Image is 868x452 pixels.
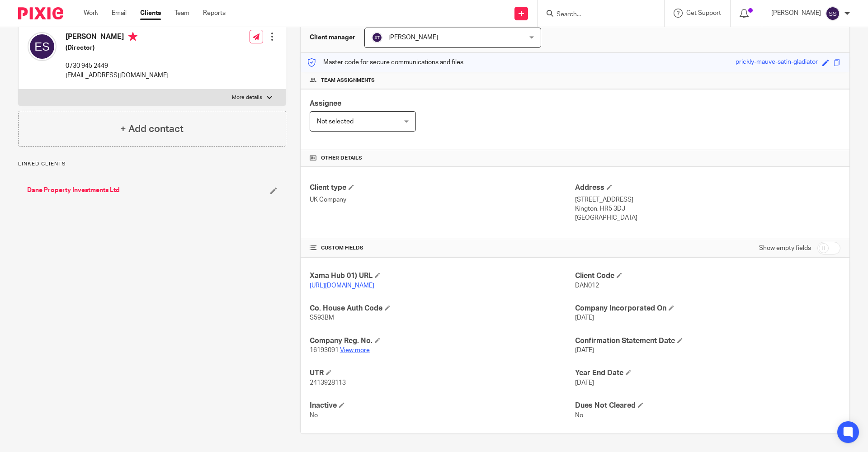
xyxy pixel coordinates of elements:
[575,204,840,213] p: Kington, HR5 3DJ
[310,401,575,410] h4: Inactive
[18,160,286,168] p: Linked clients
[310,304,575,313] h4: Co. House Auth Code
[310,282,374,289] a: [URL][DOMAIN_NAME]
[310,336,575,346] h4: Company Reg. No.
[66,43,169,52] h5: (Director)
[575,347,594,353] span: [DATE]
[203,9,226,18] a: Reports
[575,195,840,204] p: [STREET_ADDRESS]
[310,245,575,252] h4: CUSTOM FIELDS
[232,94,262,101] p: More details
[575,401,840,410] h4: Dues Not Cleared
[310,380,346,386] span: 2413928113
[736,57,818,68] div: prickly-mauve-satin-gladiator
[575,336,840,346] h4: Confirmation Statement Date
[321,77,375,84] span: Team assignments
[575,368,840,378] h4: Year End Date
[575,304,840,313] h4: Company Incorporated On
[575,282,599,289] span: DAN012
[340,347,370,353] a: View more
[120,122,184,136] h4: + Add contact
[18,7,63,19] img: Pixie
[686,10,721,16] span: Get Support
[826,6,840,21] img: svg%3E
[310,33,355,42] h3: Client manager
[128,32,137,41] i: Primary
[317,118,354,125] span: Not selected
[310,368,575,378] h4: UTR
[771,9,821,18] p: [PERSON_NAME]
[556,11,637,19] input: Search
[66,61,169,71] p: 0730 945 2449
[310,412,318,419] span: No
[388,34,438,41] span: [PERSON_NAME]
[66,32,169,43] h4: [PERSON_NAME]
[575,271,840,281] h4: Client Code
[307,58,463,67] p: Master code for secure communications and files
[372,32,382,43] img: svg%3E
[28,32,57,61] img: svg%3E
[310,271,575,281] h4: Xama Hub 01) URL
[140,9,161,18] a: Clients
[321,155,362,162] span: Other details
[175,9,189,18] a: Team
[759,244,811,253] label: Show empty fields
[575,183,840,193] h4: Address
[84,9,98,18] a: Work
[27,186,120,195] a: Dane Property Investments Ltd
[310,315,334,321] span: S593BM
[310,347,339,353] span: 16193091
[66,71,169,80] p: [EMAIL_ADDRESS][DOMAIN_NAME]
[575,315,594,321] span: [DATE]
[575,412,583,419] span: No
[310,195,575,204] p: UK Company
[575,213,840,222] p: [GEOGRAPHIC_DATA]
[310,183,575,193] h4: Client type
[310,100,341,107] span: Assignee
[112,9,127,18] a: Email
[575,380,594,386] span: [DATE]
